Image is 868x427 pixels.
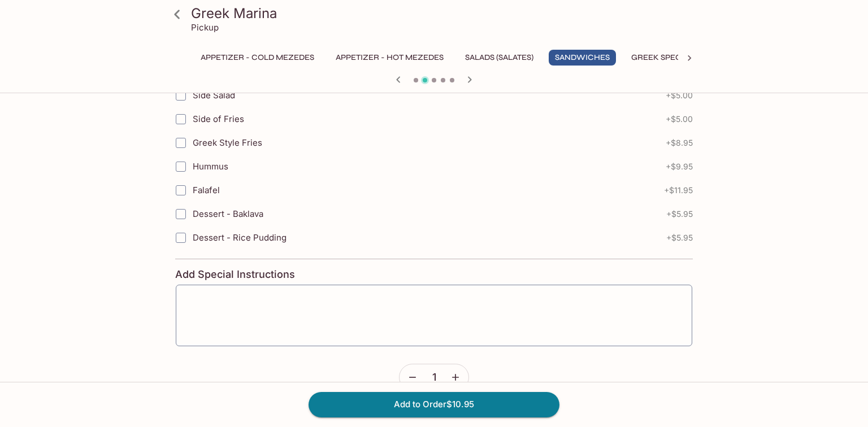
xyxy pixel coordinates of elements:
button: Greek Specialties [625,50,715,66]
span: Side of Fries [193,114,244,124]
button: Salads (Salates) [459,50,540,66]
span: Dessert - Baklava [193,208,263,219]
span: Falafel [193,185,220,195]
span: 1 [432,371,436,384]
span: + $5.95 [666,210,693,219]
button: Appetizer - Cold Mezedes [194,50,320,66]
button: Appetizer - Hot Mezedes [329,50,450,66]
span: Hummus [193,161,228,172]
span: Greek Style Fries [193,137,262,148]
span: + $8.95 [666,138,693,147]
span: + $9.95 [666,162,693,171]
h4: Add Special Instructions [175,268,693,281]
button: Sandwiches [549,50,616,66]
span: + $5.95 [666,233,693,242]
span: + $5.00 [666,115,693,124]
span: + $5.00 [666,91,693,100]
h3: Greek Marina [191,5,696,22]
span: Dessert - Rice Pudding [193,232,287,243]
p: Pickup [191,22,219,33]
span: Side Salad [193,90,235,101]
span: + $11.95 [664,186,693,195]
button: Add to Order$10.95 [309,392,559,417]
